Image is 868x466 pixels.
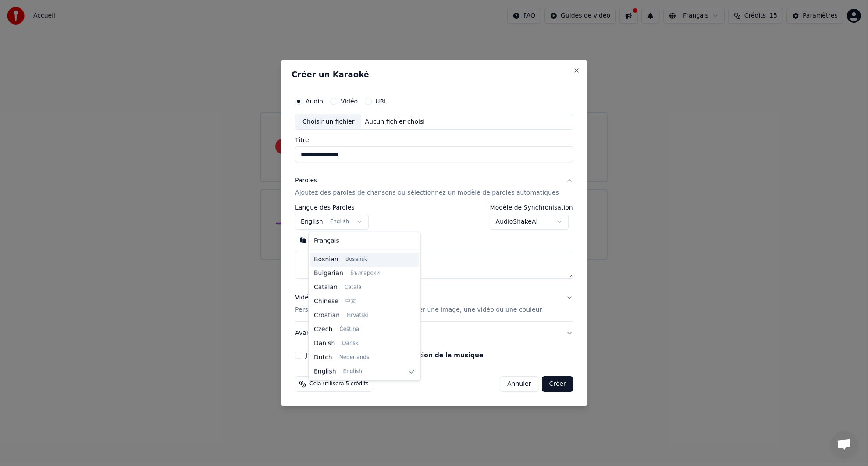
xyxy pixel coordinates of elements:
span: Français [314,237,339,245]
span: Čeština [339,326,359,333]
span: Català [345,284,361,291]
span: Chinese [314,297,338,306]
span: Nederlands [339,354,369,361]
span: Bosnian [314,255,338,264]
span: Dutch [314,353,332,362]
span: 中文 [345,298,356,305]
span: Czech [314,325,332,334]
span: Catalan [314,283,338,292]
span: Bosanski [345,256,369,263]
span: Croatian [314,311,340,320]
span: English [314,367,336,376]
span: Hrvatski [347,312,369,319]
span: English [343,368,362,375]
span: Bulgarian [314,269,343,278]
span: Dansk [342,340,358,347]
span: Danish [314,339,335,348]
span: Български [350,270,380,277]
